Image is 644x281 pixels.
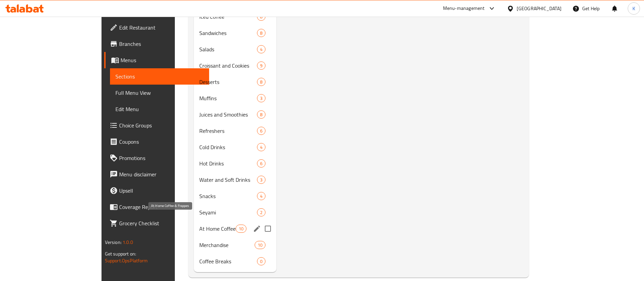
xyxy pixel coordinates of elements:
[632,5,635,12] span: K
[119,154,204,162] span: Promotions
[119,121,204,129] span: Choice Groups
[257,111,265,118] span: 8
[104,19,209,36] a: Edit Restaurant
[104,117,209,134] a: Choice Groups
[257,79,265,85] span: 8
[199,110,257,119] span: Juices and Smoothies
[257,258,265,265] span: 0
[517,5,562,12] div: [GEOGRAPHIC_DATA]
[257,62,265,70] div: items
[104,182,209,199] a: Upsell
[105,238,122,247] span: Version:
[194,204,276,221] div: Seyami2
[257,110,265,119] div: items
[104,52,209,68] a: Menus
[110,85,209,101] a: Full Menu View
[104,150,209,166] a: Promotions
[257,143,265,151] div: items
[199,159,257,168] span: Hot Drinks
[199,62,257,70] span: Croissant and Cookies
[104,36,209,52] a: Branches
[110,101,209,117] a: Edit Menu
[194,188,276,204] div: Snacks4
[199,127,257,135] span: Refreshers
[443,4,485,13] div: Menu-management
[194,139,276,155] div: Cold Drinks4
[115,89,204,97] span: Full Menu View
[199,176,257,184] span: Water and Soft Drinks
[257,193,265,199] span: 4
[194,237,276,253] div: Merchandise10
[257,29,265,37] div: items
[119,187,204,195] span: Upsell
[119,203,204,211] span: Coverage Report
[119,170,204,178] span: Menu disclaimer
[199,241,254,249] span: Merchandise
[194,57,276,74] div: Croissant and Cookies9
[104,215,209,231] a: Grocery Checklist
[257,176,265,184] div: items
[194,90,276,106] div: Muffins3
[257,127,265,135] div: items
[199,257,257,265] span: Coffee Breaks
[257,160,265,167] span: 6
[104,199,209,215] a: Coverage Report
[199,208,257,216] span: Seyami
[257,209,265,216] span: 2
[194,221,276,237] div: At Home Coffee & Frappes10edit
[123,238,133,247] span: 1.0.0
[119,23,204,32] span: Edit Restaurant
[110,68,209,85] a: Sections
[119,219,204,227] span: Grocery Checklist
[194,123,276,139] div: Refreshers6
[257,208,265,216] div: items
[105,249,136,258] span: Get support on:
[199,29,257,37] div: Sandwiches
[194,25,276,41] div: Sandwiches8
[257,192,265,200] div: items
[257,94,265,102] div: items
[119,40,204,48] span: Branches
[257,30,265,36] span: 8
[119,138,204,146] span: Coupons
[115,72,204,81] span: Sections
[257,46,265,53] span: 4
[199,94,257,102] span: Muffins
[236,225,246,233] div: items
[199,78,257,86] span: Desserts
[255,241,265,249] div: items
[194,172,276,188] div: Water and Soft Drinks3
[199,45,257,53] span: Salads
[255,242,265,248] span: 10
[104,134,209,150] a: Coupons
[257,95,265,102] span: 3
[199,225,235,233] span: At Home Coffee & Frappes
[199,192,257,200] span: Snacks
[257,144,265,151] span: 4
[115,105,204,113] span: Edit Menu
[194,155,276,172] div: Hot Drinks6
[105,256,148,265] a: Support.OpsPlatform
[257,63,265,69] span: 9
[257,257,265,265] div: items
[252,224,262,234] button: edit
[194,74,276,90] div: Desserts8
[257,45,265,53] div: items
[199,143,257,151] span: Cold Drinks
[121,56,204,64] span: Menus
[236,226,246,232] span: 10
[194,41,276,57] div: Salads4
[257,177,265,183] span: 3
[194,253,276,269] div: Coffee Breaks0
[257,78,265,86] div: items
